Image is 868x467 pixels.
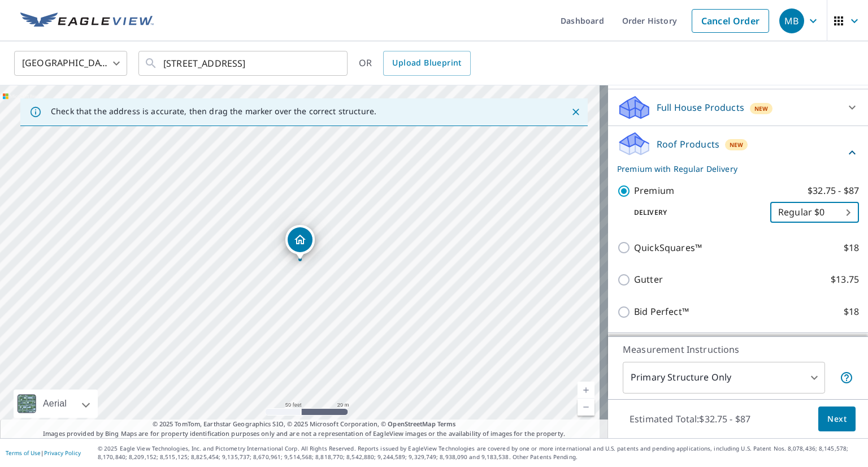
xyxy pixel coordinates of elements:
div: Aerial [14,390,98,418]
p: Premium [634,184,674,198]
a: Terms [437,420,456,428]
p: Check that the address is accurate, then drag the marker over the correct structure. [51,106,376,116]
button: Close [568,105,583,119]
span: Next [827,412,847,426]
div: Aerial [40,390,70,418]
p: © 2025 Eagle View Technologies, Inc. and Pictometry International Corp. All Rights Reserved. Repo... [98,444,862,461]
p: Measurement Instructions [623,343,853,356]
input: Search by address or latitude-longitude [163,47,324,79]
p: $18 [844,305,859,319]
div: MB [779,8,804,33]
p: Gutter [634,273,663,287]
a: Privacy Policy [44,449,81,457]
a: Current Level 19, Zoom In [578,382,594,399]
p: Premium with Regular Delivery [617,163,845,175]
p: Roof Products [657,137,719,151]
div: OR [359,51,471,76]
p: Estimated Total: $32.75 - $87 [620,407,759,431]
p: QuickSquares™ [634,241,702,255]
div: [GEOGRAPHIC_DATA] [14,47,127,79]
div: Regular $0 [770,197,859,228]
p: Bid Perfect™ [634,305,689,319]
a: OpenStreetMap [388,420,435,428]
a: Upload Blueprint [383,51,470,76]
p: Delivery [617,207,770,218]
a: Cancel Order [692,9,769,33]
p: $32.75 - $87 [808,184,859,198]
div: Roof ProductsNewPremium with Regular Delivery [617,131,859,175]
p: $18 [844,241,859,255]
a: Current Level 19, Zoom Out [578,399,594,416]
span: © 2025 TomTom, Earthstar Geographics SIO, © 2025 Microsoft Corporation, © [153,420,456,429]
div: Dropped pin, building 1, Residential property, 3919 Topside Rd Knoxville, TN 37920 [285,225,315,260]
p: $13.75 [831,273,859,287]
span: New [754,104,769,113]
p: | [6,449,81,456]
p: Full House Products [657,101,744,114]
span: Upload Blueprint [392,56,461,70]
img: EV Logo [20,12,154,29]
a: Terms of Use [6,449,41,457]
div: Primary Structure Only [623,362,825,394]
button: Next [818,407,856,432]
span: New [730,140,744,149]
div: Full House ProductsNew [617,94,859,121]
